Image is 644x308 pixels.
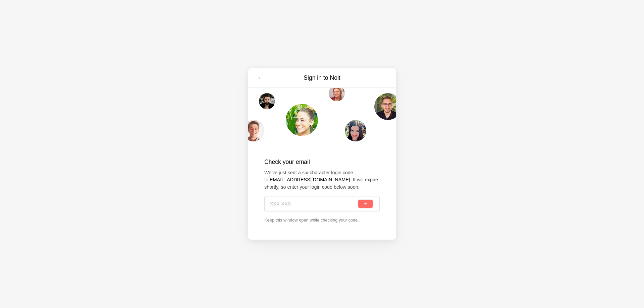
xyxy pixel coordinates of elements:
[268,177,350,182] strong: [EMAIL_ADDRESS][DOMAIN_NAME]
[264,169,380,191] p: We've just sent a six-character login code to . It will expire shortly, so enter your login code ...
[266,74,378,82] h3: Sign in to Nolt
[270,196,357,211] input: XXX-XXX
[264,158,380,166] h2: Check your email
[264,217,380,223] p: Keep this window open while checking your code.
